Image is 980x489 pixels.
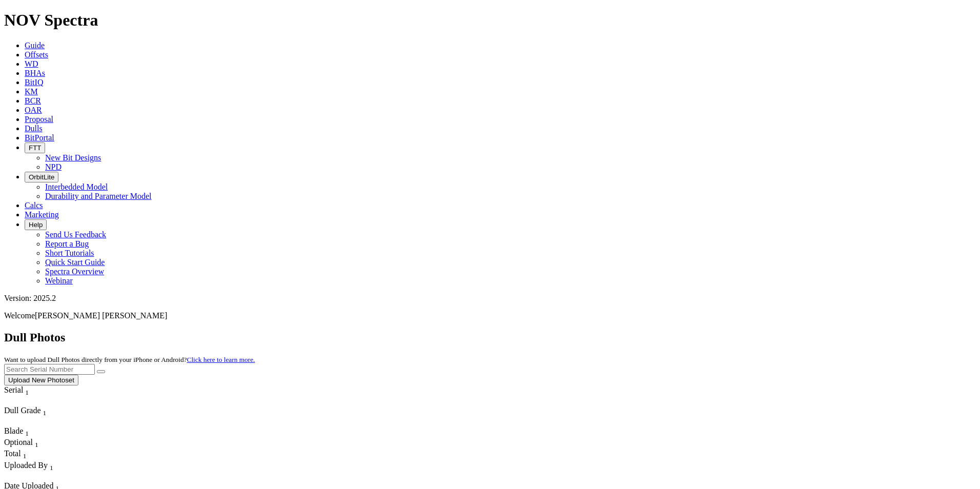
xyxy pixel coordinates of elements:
span: Total [4,449,21,458]
span: Blade [4,426,23,435]
a: Report a Bug [45,239,89,248]
button: FTT [25,142,45,153]
sub: 1 [50,464,53,472]
span: Sort None [50,461,53,470]
span: OrbitLite [29,173,54,181]
span: Uploaded By [4,461,48,470]
span: Sort None [23,449,27,458]
a: Durability and Parameter Model [45,192,152,200]
div: Total Sort None [4,449,40,460]
div: Dull Grade Sort None [4,406,76,417]
a: Short Tutorials [45,249,94,257]
sub: 1 [25,389,29,396]
div: Sort None [4,438,40,449]
div: Version: 2025.2 [4,294,976,303]
a: BitPortal [25,133,54,142]
a: Spectra Overview [45,267,104,276]
button: Help [25,219,47,230]
div: Sort None [4,449,40,460]
a: KM [25,87,38,96]
div: Column Menu [4,417,76,426]
p: Welcome [4,311,976,320]
a: OAR [25,106,42,114]
div: Blade Sort None [4,426,40,438]
sub: 1 [43,409,47,417]
div: Column Menu [4,397,48,406]
span: Help [29,221,43,229]
a: Proposal [25,115,53,124]
span: Sort None [25,426,29,435]
span: Optional [4,438,33,446]
sub: 1 [25,430,29,437]
a: Quick Start Guide [45,258,105,267]
span: FTT [29,144,41,152]
a: Guide [25,41,45,50]
div: Sort None [4,426,40,438]
div: Optional Sort None [4,438,40,449]
div: Sort None [4,385,48,406]
a: BHAs [25,69,45,77]
span: Serial [4,385,23,394]
span: Dull Grade [4,406,41,415]
a: BCR [25,96,41,105]
button: OrbitLite [25,172,58,182]
h2: Dull Photos [4,331,976,344]
a: Marketing [25,210,59,219]
input: Search Serial Number [4,364,95,375]
span: Sort None [43,406,47,415]
a: NPD [45,162,62,171]
a: New Bit Designs [45,153,101,162]
div: Column Menu [4,472,100,481]
a: Send Us Feedback [45,230,106,239]
sub: 1 [23,453,27,460]
div: Sort None [4,461,100,481]
div: Sort None [4,406,76,426]
a: BitIQ [25,78,43,87]
span: [PERSON_NAME] [PERSON_NAME] [35,311,167,320]
small: Want to upload Dull Photos directly from your iPhone or Android? [4,356,255,363]
div: Serial Sort None [4,385,48,397]
div: Uploaded By Sort None [4,461,100,472]
a: Calcs [25,201,43,210]
h1: NOV Spectra [4,11,976,30]
a: Webinar [45,276,73,285]
a: Offsets [25,50,48,59]
sub: 1 [35,441,38,449]
span: Sort None [35,438,38,446]
a: Click here to learn more. [187,356,255,363]
span: Sort None [25,385,29,394]
a: Interbedded Model [45,182,108,191]
a: WD [25,59,38,68]
button: Upload New Photoset [4,375,78,385]
a: Dulls [25,124,43,133]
